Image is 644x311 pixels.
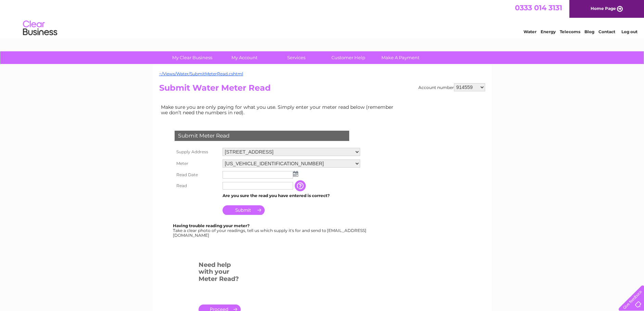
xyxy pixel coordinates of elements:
[173,158,221,169] th: Meter
[159,83,485,96] h2: Submit Water Meter Read
[164,51,220,64] a: My Clear Business
[584,29,594,34] a: Blog
[293,171,298,177] img: ...
[523,29,536,34] a: Water
[216,51,273,64] a: My Account
[560,29,580,34] a: Telecoms
[418,83,485,91] div: Account number
[173,223,367,237] div: Take a clear photo of your readings, tell us which supply it's for and send to [EMAIL_ADDRESS][DO...
[173,180,221,191] th: Read
[295,180,307,191] input: Information
[199,260,241,286] h3: Need help with your Meter Read?
[515,3,562,12] a: 0333 014 3131
[598,29,615,34] a: Contact
[161,4,484,33] div: Clear Business is a trading name of Verastar Limited (registered in [GEOGRAPHIC_DATA] No. 3667643...
[173,146,221,158] th: Supply Address
[173,169,221,180] th: Read Date
[320,51,377,64] a: Customer Help
[541,29,556,34] a: Energy
[221,191,362,200] td: Are you sure the read you have entered is correct?
[159,103,399,117] td: Make sure you are only paying for what you use. Simply enter your meter read below (remember we d...
[268,51,325,64] a: Services
[621,29,637,34] a: Log out
[173,223,250,228] b: Having trouble reading your meter?
[372,51,429,64] a: Make A Payment
[175,131,349,141] div: Submit Meter Read
[23,18,58,39] img: logo.png
[223,205,265,215] input: Submit
[159,71,243,76] a: ~/Views/Water/SubmitMeterRead.cshtml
